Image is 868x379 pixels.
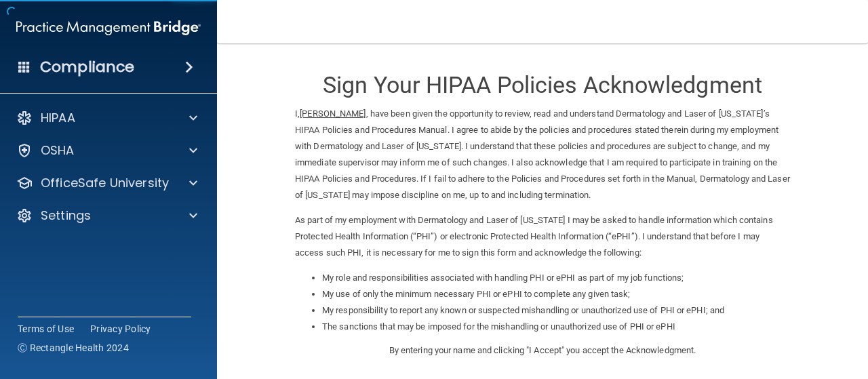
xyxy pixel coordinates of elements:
a: Settings [16,207,197,224]
a: OSHA [16,142,197,159]
a: HIPAA [16,110,197,126]
p: HIPAA [41,110,75,126]
a: Terms of Use [18,322,74,336]
a: OfficeSafe University [16,175,197,191]
h4: Compliance [40,58,134,77]
ins: [PERSON_NAME] [300,108,366,119]
a: Privacy Policy [90,322,151,336]
li: My role and responsibilities associated with handling PHI or ePHI as part of my job functions; [322,270,790,286]
p: OfficeSafe University [41,175,169,191]
p: Settings [41,207,91,224]
p: As part of my employment with Dermatology and Laser of [US_STATE] I may be asked to handle inform... [295,212,790,261]
li: The sanctions that may be imposed for the mishandling or unauthorized use of PHI or ePHI [322,319,790,335]
img: PMB logo [16,14,201,41]
p: OSHA [41,142,75,159]
h3: Sign Your HIPAA Policies Acknowledgment [295,73,790,98]
li: My use of only the minimum necessary PHI or ePHI to complete any given task; [322,286,790,302]
p: I, , have been given the opportunity to review, read and understand Dermatology and Laser of [US_... [295,106,790,203]
p: By entering your name and clicking "I Accept" you accept the Acknowledgment. [295,342,790,359]
li: My responsibility to report any known or suspected mishandling or unauthorized use of PHI or ePHI... [322,302,790,319]
span: Ⓒ Rectangle Health 2024 [18,341,129,355]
